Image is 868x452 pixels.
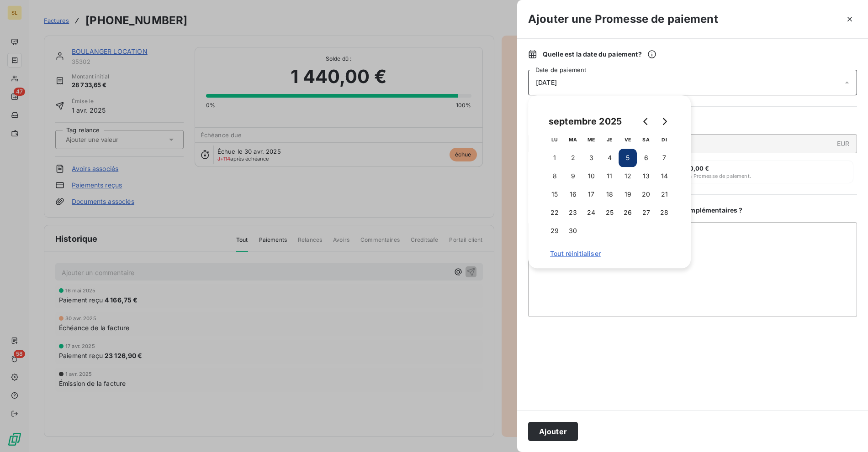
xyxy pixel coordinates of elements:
[543,50,656,59] span: Quelle est la date du paiement ?
[655,185,673,203] button: 21
[545,203,564,222] button: 22
[619,203,637,222] button: 26
[582,149,600,167] button: 3
[637,167,655,185] button: 13
[564,185,582,203] button: 16
[545,185,564,203] button: 15
[837,421,859,443] iframe: Intercom live chat
[564,222,582,240] button: 30
[564,130,582,149] th: mardi
[582,203,600,222] button: 24
[619,167,637,185] button: 12
[564,203,582,222] button: 23
[582,167,600,185] button: 10
[619,130,637,149] th: vendredi
[545,222,564,240] button: 29
[545,149,564,167] button: 1
[582,185,600,203] button: 17
[637,130,655,149] th: samedi
[619,149,637,167] button: 5
[689,165,709,172] span: 0,00 €
[637,185,655,203] button: 20
[655,130,673,149] th: dimanche
[545,167,564,185] button: 8
[637,112,655,130] button: Go to previous month
[564,149,582,167] button: 2
[582,130,600,149] th: mercredi
[637,203,655,222] button: 27
[550,250,669,257] span: Tout réinitialiser
[600,185,619,203] button: 18
[637,149,655,167] button: 6
[655,167,673,185] button: 14
[528,422,578,441] button: Ajouter
[600,203,619,222] button: 25
[600,130,619,149] th: jeudi
[655,149,673,167] button: 7
[536,79,557,86] span: [DATE]
[600,167,619,185] button: 11
[600,149,619,167] button: 4
[655,203,673,222] button: 28
[545,130,564,149] th: lundi
[564,167,582,185] button: 9
[619,185,637,203] button: 19
[528,11,718,27] h3: Ajouter une Promesse de paiement
[545,114,625,129] div: septembre 2025
[655,112,673,130] button: Go to next month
